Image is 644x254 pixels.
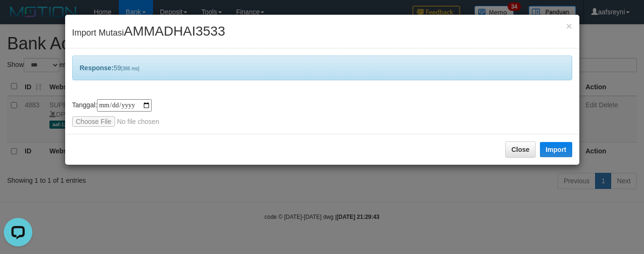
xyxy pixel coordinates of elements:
button: Close [505,141,536,158]
div: 59 [72,56,572,80]
div: Tanggal: [72,99,572,127]
span: Import Mutasi [72,28,225,38]
span: [386 ms] [121,66,139,71]
span: × [566,20,572,31]
b: Response: [80,64,114,72]
span: AMMADHAI3533 [124,24,225,38]
button: Import [540,142,572,157]
button: Open LiveChat chat widget [4,4,32,32]
button: Close [566,21,572,31]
